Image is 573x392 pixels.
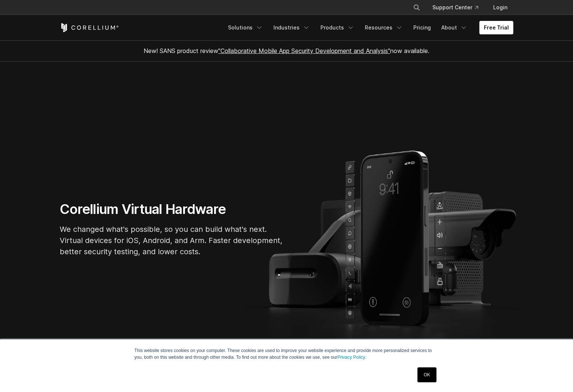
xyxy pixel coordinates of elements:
a: Solutions [223,21,267,34]
a: Free Trial [479,21,513,34]
a: About [437,21,472,34]
a: Products [316,21,359,34]
a: "Collaborative Mobile App Security Development and Analysis" [218,47,390,55]
span: New! SANS product review now available. [144,47,429,55]
div: Navigation Menu [223,21,513,34]
button: Search [410,1,423,14]
a: Privacy Policy. [337,355,366,360]
a: Pricing [409,21,435,34]
a: Industries [269,21,314,34]
a: OK [417,367,436,382]
p: This website stores cookies on your computer. These cookies are used to improve your website expe... [134,347,439,361]
a: Resources [360,21,407,34]
a: Login [487,1,513,14]
h1: Corellium Virtual Hardware [60,201,284,218]
div: Navigation Menu [404,1,513,14]
a: Support Center [426,1,484,14]
a: Corellium Home [60,23,119,32]
p: We changed what's possible, so you can build what's next. Virtual devices for iOS, Android, and A... [60,224,284,257]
